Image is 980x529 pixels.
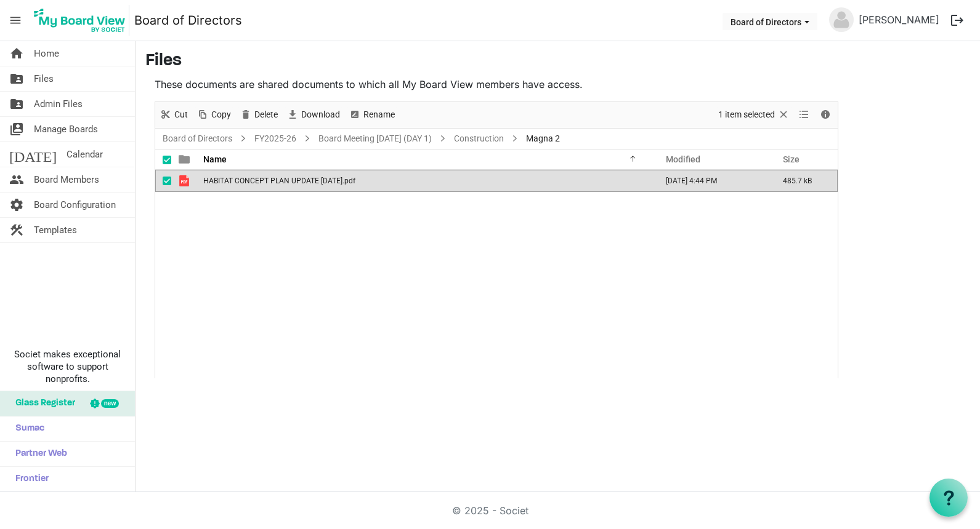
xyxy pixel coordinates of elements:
[714,102,794,128] div: Clear selection
[203,177,355,185] span: HABITAT CONCEPT PLAN UPDATE [DATE].pdf
[34,66,54,91] span: Files
[9,193,24,217] span: settings
[155,102,192,128] div: Cut
[783,154,800,164] span: Size
[9,117,24,141] span: switch_account
[796,107,811,122] button: View dropdownbutton
[316,131,434,146] a: Board Meeting [DATE] (DAY 1)
[9,66,24,91] span: folder_shared
[829,7,854,32] img: no-profile-picture.svg
[944,7,970,33] button: logout
[285,107,342,122] button: Download
[173,107,189,122] span: Cut
[30,5,129,36] img: My Board View Logo
[9,142,57,167] span: [DATE]
[815,102,836,128] div: Details
[158,107,190,122] button: Cut
[145,51,970,72] h3: Files
[4,9,27,32] span: menu
[252,131,299,146] a: FY2025-26
[666,154,700,164] span: Modified
[723,13,817,30] button: Board of Directors dropdownbutton
[9,391,75,416] span: Glass Register
[34,92,83,116] span: Admin Files
[770,170,838,192] td: 485.7 kB is template cell column header Size
[524,131,562,146] span: Magna 2
[253,107,279,122] span: Delete
[9,41,24,66] span: home
[9,416,44,441] span: Sumac
[203,154,227,164] span: Name
[9,442,67,466] span: Partner Web
[9,467,49,491] span: Frontier
[160,131,235,146] a: Board of Directors
[452,504,528,517] a: © 2025 - Societ
[817,107,834,122] button: Details
[344,102,399,128] div: Rename
[794,102,815,128] div: View
[34,41,59,66] span: Home
[30,5,134,36] a: My Board View Logo
[210,107,232,122] span: Copy
[362,107,396,122] span: Rename
[34,167,99,192] span: Board Members
[282,102,344,128] div: Download
[452,131,506,146] a: Construction
[9,92,24,116] span: folder_shared
[171,170,200,192] td: is template cell column header type
[6,348,129,385] span: Societ makes exceptional software to support nonprofits.
[854,7,944,32] a: [PERSON_NAME]
[34,193,116,217] span: Board Configuration
[34,117,98,141] span: Manage Boards
[653,170,770,192] td: August 26, 2025 4:44 PM column header Modified
[717,107,776,122] span: 1 item selected
[134,8,242,33] a: Board of Directors
[195,107,233,122] button: Copy
[9,167,24,192] span: people
[155,170,171,192] td: checkbox
[34,218,77,242] span: Templates
[200,170,653,192] td: HABITAT CONCEPT PLAN UPDATE 8-19-24.pdf is template cell column header Name
[9,218,24,242] span: construction
[192,102,235,128] div: Copy
[155,77,838,92] p: These documents are shared documents to which all My Board View members have access.
[238,107,280,122] button: Delete
[235,102,282,128] div: Delete
[101,399,119,408] div: new
[716,107,792,122] button: Selection
[300,107,341,122] span: Download
[67,142,103,167] span: Calendar
[347,107,397,122] button: Rename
